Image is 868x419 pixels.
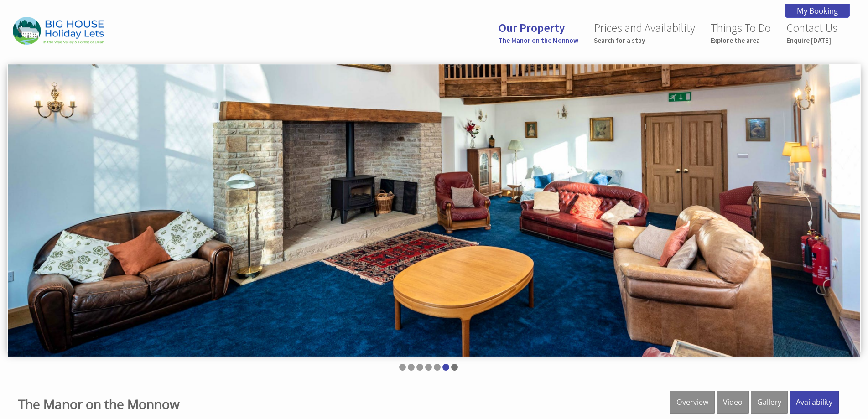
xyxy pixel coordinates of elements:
img: The Manor on the Monnow [13,17,104,45]
a: The Manor on the Monnow [18,395,180,413]
a: Contact UsEnquire [DATE] [786,21,837,45]
small: Enquire [DATE] [786,36,837,45]
a: My Booking [785,4,850,18]
a: Overview [670,391,715,414]
a: Our PropertyThe Manor on the Monnow [499,21,578,45]
a: Things To DoExplore the area [711,21,771,45]
a: Prices and AvailabilitySearch for a stay [594,21,695,45]
small: The Manor on the Monnow [499,36,578,45]
a: Availability [790,391,839,414]
small: Search for a stay [594,36,695,45]
small: Explore the area [711,36,771,45]
a: Video [717,391,749,414]
a: Gallery [751,391,788,414]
